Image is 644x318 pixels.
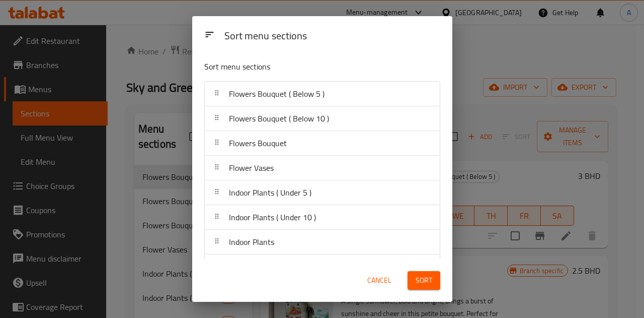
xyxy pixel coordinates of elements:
span: Indoor Plants ( Under 10 ) [229,210,316,225]
div: Flowers Bouquet ( Below 10 ) [205,106,440,131]
span: Indoor Plants ( Under 5 ) [229,185,311,200]
div: Flower Vases [205,156,440,180]
span: Flowers Bouquet [229,136,287,151]
div: Flowers Bouquet [205,131,440,156]
div: Sort menu sections [220,25,444,48]
div: Indoor Plants ( Under 10 ) [205,205,440,230]
span: Plant Care Tools [229,259,284,274]
p: Sort menu sections [204,60,391,73]
span: Indoor Plants [229,234,274,249]
span: Cancel [367,274,391,287]
span: Sort [416,274,432,287]
div: Flowers Bouquet ( Below 5 ) [205,82,440,106]
button: Sort [408,271,440,290]
div: Indoor Plants ( Under 5 ) [205,180,440,205]
span: Flowers Bouquet ( Below 10 ) [229,111,329,126]
span: Flower Vases [229,160,274,175]
button: Cancel [363,271,395,290]
span: Flowers Bouquet ( Below 5 ) [229,86,325,101]
div: Plant Care Tools [205,255,440,279]
div: Indoor Plants [205,230,440,255]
